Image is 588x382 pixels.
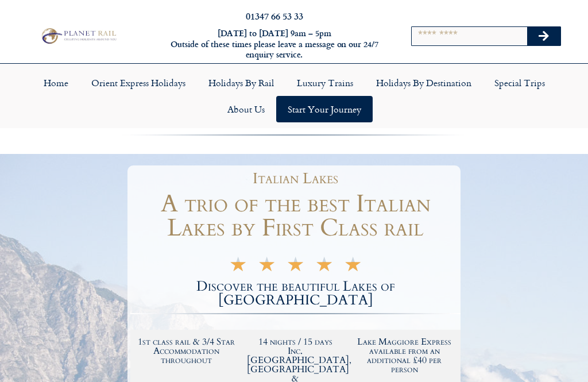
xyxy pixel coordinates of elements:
i: ★ [258,262,276,273]
div: 5/5 [229,259,362,273]
a: Start your Journey [276,96,373,122]
h1: Italian Lakes [136,171,455,186]
h1: A trio of the best Italian Lakes by First Class rail [130,192,461,240]
h6: [DATE] to [DATE] 9am – 5pm Outside of these times please leave a message on our 24/7 enquiry serv... [160,28,389,60]
a: Holidays by Destination [365,70,483,96]
a: 01347 66 53 33 [246,9,303,22]
img: Planet Rail Train Holidays Logo [38,26,118,46]
i: ★ [229,262,247,273]
a: Holidays by Rail [197,70,285,96]
a: Home [32,70,80,96]
a: About Us [216,96,276,122]
button: Search [527,27,560,45]
a: Luxury Trains [285,70,365,96]
nav: Menu [6,70,582,122]
a: Orient Express Holidays [80,70,197,96]
i: ★ [287,262,304,273]
h2: Discover the beautiful Lakes of [GEOGRAPHIC_DATA] [130,280,461,307]
i: ★ [344,262,362,273]
h2: 1st class rail & 3/4 Star Accommodation throughout [138,337,235,365]
h2: Lake Maggiore Express available from an additional £40 per person [355,337,453,374]
a: Special Trips [483,70,556,96]
i: ★ [315,262,333,273]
